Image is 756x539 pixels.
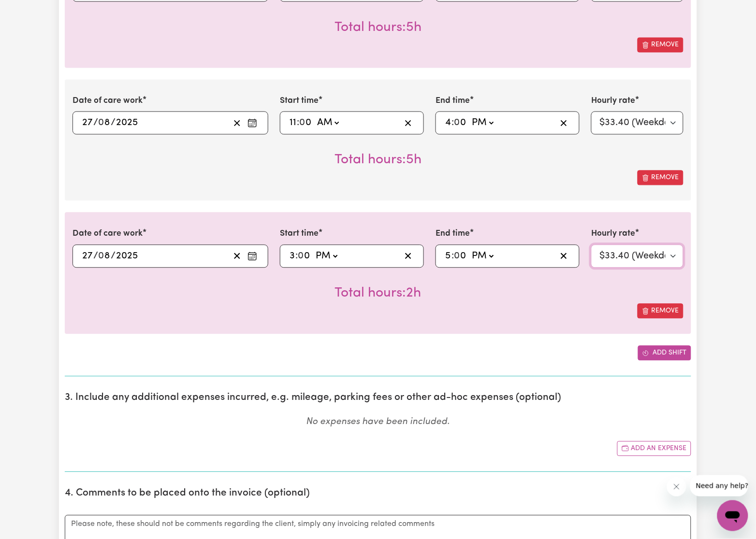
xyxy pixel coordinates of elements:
[335,287,422,300] span: Total hours worked: 2 hours
[638,170,683,185] button: Remove this shift
[99,116,111,130] input: --
[638,346,691,361] button: Add another shift
[289,249,295,264] input: --
[638,38,683,53] button: Remove this shift
[299,249,311,264] input: --
[98,252,104,261] span: 0
[99,249,111,264] input: --
[454,252,460,261] span: 0
[445,249,451,264] input: --
[667,477,686,496] iframe: Close message
[73,228,143,241] label: Date of care work
[230,116,245,130] button: Clear date
[717,500,748,531] iframe: Button to launch messaging window
[445,116,451,130] input: --
[334,21,422,34] span: Total hours worked: 5 hours
[451,251,454,262] span: :
[454,118,460,128] span: 0
[93,118,98,128] span: /
[230,249,245,264] button: Clear date
[280,228,319,241] label: Start time
[617,441,691,456] button: Add another expense
[6,7,58,14] span: Need any help?
[690,475,748,496] iframe: Message from company
[111,251,116,262] span: /
[451,118,454,128] span: :
[591,228,635,241] label: Hourly rate
[65,392,691,404] h2: 3. Include any additional expenses incurred, e.g. mileage, parking fees or other ad-hoc expenses ...
[436,228,470,241] label: End time
[334,154,422,167] span: Total hours worked: 5 hours
[65,488,691,500] h2: 4. Comments to be placed onto the invoice (optional)
[73,95,143,108] label: Date of care work
[245,116,260,130] button: Enter the date of care work
[280,95,319,108] label: Start time
[306,418,450,427] em: No expenses have been included.
[295,251,298,262] span: :
[297,118,299,128] span: :
[98,118,104,128] span: 0
[436,95,470,108] label: End time
[591,95,635,108] label: Hourly rate
[93,251,98,262] span: /
[116,249,138,264] input: ----
[300,116,313,130] input: --
[638,304,683,319] button: Remove this shift
[298,252,304,261] span: 0
[116,116,138,130] input: ----
[245,249,260,264] button: Enter the date of care work
[455,249,467,264] input: --
[111,118,116,128] span: /
[289,116,297,130] input: --
[455,116,467,130] input: --
[299,118,305,128] span: 0
[82,116,93,130] input: --
[82,249,93,264] input: --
